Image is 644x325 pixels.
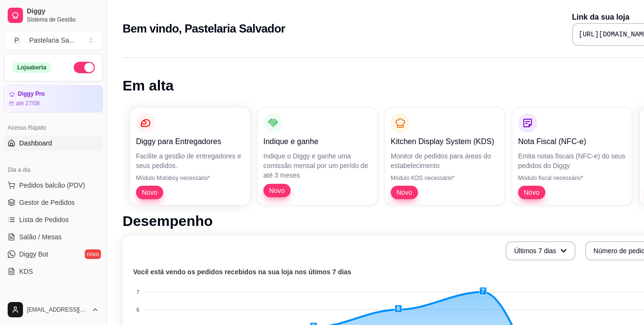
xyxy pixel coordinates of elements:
[4,247,103,262] a: Diggy Botnovo
[265,186,289,195] span: Novo
[4,85,103,112] a: Diggy Proaté 27/08
[4,135,103,151] a: Dashboard
[74,62,95,73] button: Alterar Status
[391,136,499,147] p: Kitchen Display System (KDS)
[4,120,103,135] div: Acesso Rápido
[520,188,543,197] span: Novo
[263,136,372,147] p: Indique e ganhe
[19,215,69,224] span: Lista de Pedidos
[391,174,499,182] p: Módulo KDS necessário*
[518,151,626,170] p: Emita notas fiscais (NFC-e) do seus pedidos do Diggy
[136,289,139,295] tspan: 7
[133,268,351,276] text: Você está vendo os pedidos recebidos na sua loja nos útimos 7 dias
[19,249,48,259] span: Diggy Bot
[518,136,626,147] p: Nota Fiscal (NFC-e)
[512,108,632,205] button: Nota Fiscal (NFC-e)Emita notas fiscais (NFC-e) do seus pedidos do DiggyMódulo fiscal necessário*Novo
[4,162,103,178] div: Dia a dia
[4,298,103,321] button: [EMAIL_ADDRESS][DOMAIN_NAME]
[27,7,99,16] span: Diggy
[19,232,62,242] span: Salão / Mesas
[19,267,33,276] span: KDS
[4,178,103,193] button: Pedidos balcão (PDV)
[16,100,40,107] article: até 27/08
[136,307,139,313] tspan: 6
[19,180,85,190] span: Pedidos balcão (PDV)
[393,188,416,197] span: Novo
[18,90,45,98] article: Diggy Pro
[136,136,244,147] p: Diggy para Entregadores
[4,4,103,27] a: DiggySistema de Gestão
[123,21,285,36] h2: Bem vindo, Pastelaria Salvador
[4,31,103,50] button: Select a team
[27,16,99,23] span: Sistema de Gestão
[4,264,103,279] a: KDS
[138,188,161,197] span: Novo
[27,306,88,314] span: [EMAIL_ADDRESS][DOMAIN_NAME]
[4,195,103,210] a: Gestor de Pedidos
[518,174,626,182] p: Módulo fiscal necessário*
[4,212,103,227] a: Lista de Pedidos
[12,35,22,45] span: P
[385,108,505,205] button: Kitchen Display System (KDS)Monitor de pedidos para áreas do estabelecimentoMódulo KDS necessário...
[29,35,75,45] div: Pastelaria Sa ...
[263,151,372,180] p: Indique o Diggy e ganhe uma comissão mensal por um perído de até 3 meses
[506,241,576,260] button: Últimos 7 dias
[136,151,244,170] p: Facilite a gestão de entregadores e seus pedidos.
[136,174,244,182] p: Módulo Motoboy necessário*
[12,62,52,73] div: Loja aberta
[19,138,52,148] span: Dashboard
[130,108,250,205] button: Diggy para EntregadoresFacilite a gestão de entregadores e seus pedidos.Módulo Motoboy necessário...
[258,108,377,205] button: Indique e ganheIndique o Diggy e ganhe uma comissão mensal por um perído de até 3 mesesNovo
[4,229,103,245] a: Salão / Mesas
[4,291,103,306] div: Catálogo
[391,151,499,170] p: Monitor de pedidos para áreas do estabelecimento
[19,198,75,207] span: Gestor de Pedidos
